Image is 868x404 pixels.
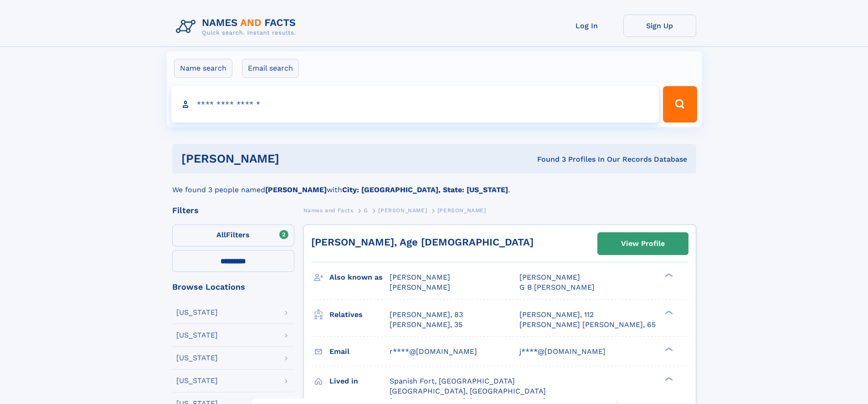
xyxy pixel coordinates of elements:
[242,59,299,78] label: Email search
[172,15,303,39] img: Logo Names and Facts
[437,207,486,214] span: [PERSON_NAME]
[174,59,232,78] label: Name search
[176,309,218,316] div: [US_STATE]
[390,320,462,330] a: [PERSON_NAME], 35
[623,15,696,37] a: Sign Up
[311,236,534,248] a: [PERSON_NAME], Age [DEMOGRAPHIC_DATA]
[329,373,390,389] h3: Lived in
[329,270,390,285] h3: Also known as
[390,283,450,291] span: [PERSON_NAME]
[663,272,673,278] div: ❯
[550,15,623,37] a: Log In
[342,185,508,194] b: City: [GEOGRAPHIC_DATA], State: [US_STATE]
[378,207,427,214] span: [PERSON_NAME]
[216,230,226,239] span: All
[598,233,688,255] a: View Profile
[390,273,450,281] span: [PERSON_NAME]
[181,153,408,164] h1: [PERSON_NAME]
[172,206,294,215] div: Filters
[265,185,327,194] b: [PERSON_NAME]
[663,376,673,382] div: ❯
[329,344,390,359] h3: Email
[519,310,594,320] a: [PERSON_NAME], 112
[663,309,673,315] div: ❯
[176,332,218,339] div: [US_STATE]
[378,205,427,216] a: [PERSON_NAME]
[176,354,218,362] div: [US_STATE]
[171,86,659,123] input: search input
[390,387,546,395] span: [GEOGRAPHIC_DATA], [GEOGRAPHIC_DATA]
[364,207,368,214] span: G
[408,154,687,164] div: Found 3 Profiles In Our Records Database
[364,205,368,216] a: G
[621,233,665,254] div: View Profile
[519,320,656,330] a: [PERSON_NAME] [PERSON_NAME], 65
[519,283,595,291] span: G B [PERSON_NAME]
[663,346,673,352] div: ❯
[176,377,218,384] div: [US_STATE]
[390,377,515,385] span: Spanish Fort, [GEOGRAPHIC_DATA]
[172,174,696,195] div: We found 3 people named with .
[303,205,354,216] a: Names and Facts
[519,273,580,281] span: [PERSON_NAME]
[329,307,390,322] h3: Relatives
[172,283,294,291] div: Browse Locations
[390,310,463,320] a: [PERSON_NAME], 83
[663,86,697,123] button: Search Button
[172,225,294,246] label: Filters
